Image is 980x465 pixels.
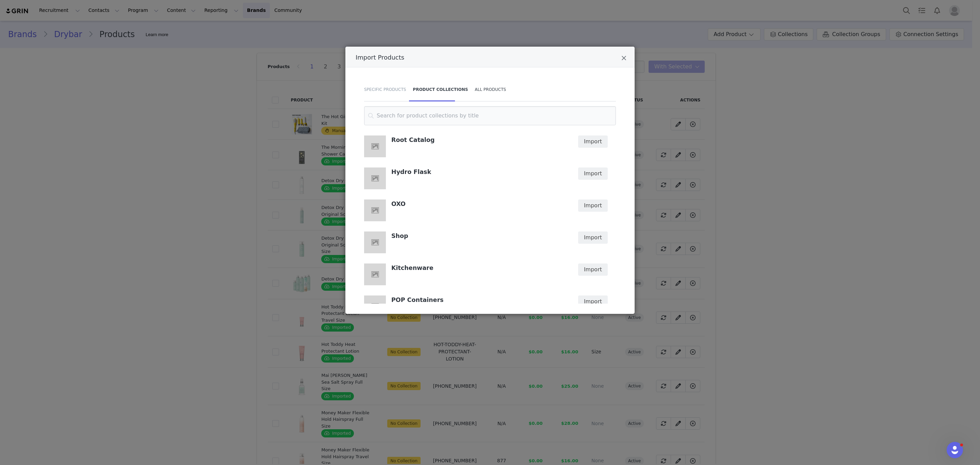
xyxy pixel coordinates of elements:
[364,167,386,189] img: Hydro Flask
[409,78,471,101] div: Product Collections
[391,199,566,208] h4: OXO
[364,263,386,285] img: Kitchenware
[364,106,616,125] input: Search for product collections by title
[391,231,566,240] h4: Shop
[364,231,386,253] img: Shop
[578,231,608,244] button: Import
[356,54,404,61] span: Import Products
[947,442,963,458] iframe: Intercom live chat
[578,295,608,308] button: Import
[391,167,566,176] h4: Hydro Flask
[578,167,608,180] button: Import
[345,47,635,314] div: Import Products
[578,263,608,276] button: Import
[364,78,409,101] div: Specific Products
[364,295,386,317] img: POP Containers
[471,78,506,101] div: All Products
[578,135,608,148] button: Import
[621,55,626,63] button: Close
[364,199,386,221] img: OXO
[391,263,566,272] h4: Kitchenware
[391,135,566,144] h4: Root Catalog
[578,199,608,212] button: Import
[364,135,386,157] img: Root Catalog
[391,295,566,304] h4: POP Containers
